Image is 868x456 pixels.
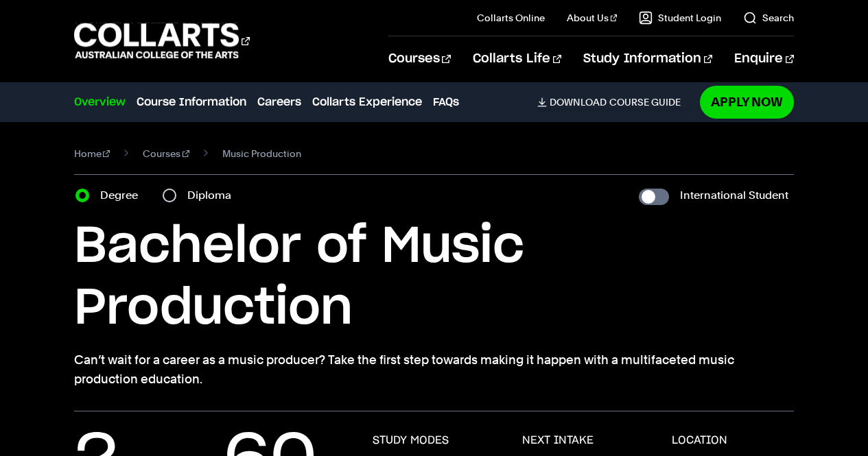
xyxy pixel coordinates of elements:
h3: STUDY MODES [373,433,449,447]
a: Student Login [639,11,721,25]
a: Collarts Online [477,11,545,25]
label: International Student [680,186,788,205]
h1: Bachelor of Music Production [74,216,795,339]
a: Collarts Experience [312,94,422,110]
span: Music Production [222,144,301,163]
p: Can’t wait for a career as a music producer? Take the first step towards making it happen with a ... [74,350,795,389]
label: Degree [100,186,146,205]
a: DownloadCourse Guide [537,96,692,108]
a: Careers [257,94,301,110]
a: About Us [567,11,618,25]
label: Diploma [187,186,239,205]
h3: NEXT INTAKE [522,433,594,447]
a: Enquire [734,36,794,82]
a: Home [74,144,110,163]
a: Courses [388,36,451,82]
a: Study Information [583,36,712,82]
a: Collarts Life [473,36,561,82]
a: Courses [143,144,189,163]
h3: LOCATION [672,433,727,447]
span: Download [550,96,607,108]
a: Overview [74,94,126,110]
a: FAQs [433,94,459,110]
div: Go to homepage [74,21,250,60]
a: Course Information [137,94,246,110]
a: Search [743,11,794,25]
a: Apply Now [700,86,794,118]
